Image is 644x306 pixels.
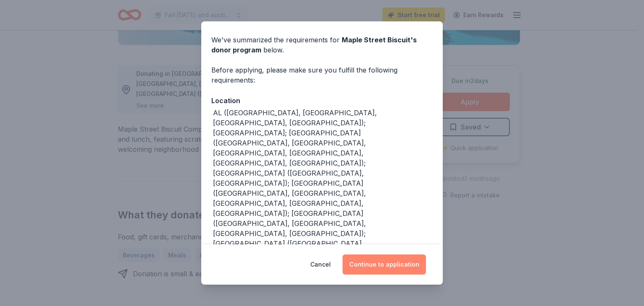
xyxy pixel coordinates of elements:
[211,65,433,85] div: Before applying, please make sure you fulfill the following requirements:
[310,254,331,275] button: Cancel
[211,95,433,106] div: Location
[343,254,426,275] button: Continue to application
[211,35,433,55] div: We've summarized the requirements for below.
